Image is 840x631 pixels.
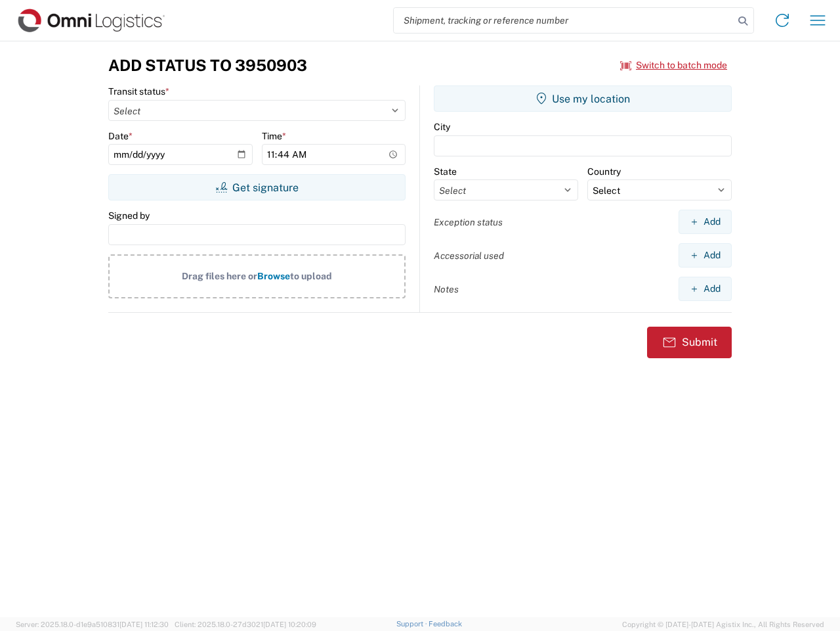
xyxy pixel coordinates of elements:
[394,8,734,33] input: Shipment, tracking or reference number
[16,620,169,628] span: Server: 2025.18.0-d1e9a510831
[108,85,169,97] label: Transit status
[108,130,133,142] label: Date
[262,130,286,142] label: Time
[647,327,732,358] button: Submit
[434,250,504,262] label: Accessorial used
[182,271,257,281] span: Drag files here or
[622,619,824,630] span: Copyright © [DATE]-[DATE] Agistix Inc., All Rights Reserved
[108,56,307,75] h3: Add Status to 3950903
[175,620,316,628] span: Client: 2025.18.0-27d3021
[434,283,459,295] label: Notes
[679,243,732,268] button: Add
[396,620,429,628] a: Support
[429,620,462,628] a: Feedback
[587,166,621,177] label: Country
[434,166,457,177] label: State
[108,210,150,222] label: Signed by
[257,271,290,281] span: Browse
[108,174,406,200] button: Get signature
[679,277,732,301] button: Add
[679,210,732,234] button: Add
[263,620,316,628] span: [DATE] 10:20:09
[434,85,732,112] button: Use my location
[290,271,332,281] span: to upload
[434,121,450,133] label: City
[434,216,503,228] label: Exception status
[620,55,727,76] button: Switch to batch mode
[119,620,169,628] span: [DATE] 11:12:30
